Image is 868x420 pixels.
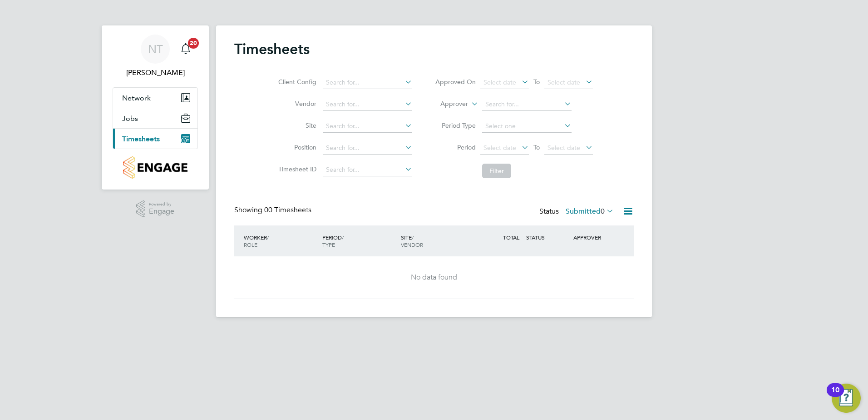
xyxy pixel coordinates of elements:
span: TOTAL [503,234,519,241]
span: To [531,76,542,88]
input: Search for... [323,98,412,111]
span: Network [122,94,151,102]
label: Timesheet ID [276,165,316,173]
label: Client Config [276,78,316,86]
a: 20 [177,35,195,64]
div: APPROVER [571,229,618,245]
span: Nathan Turner [113,67,198,78]
span: 00 Timesheets [264,205,311,215]
span: Select date [483,78,516,86]
button: Jobs [113,108,197,128]
span: Select date [547,78,580,86]
span: / [267,234,269,241]
span: 0 [601,207,605,216]
span: ROLE [244,241,257,248]
a: Powered byEngage [136,200,175,218]
input: Search for... [323,76,412,89]
label: Period [435,143,476,151]
nav: Main navigation [102,25,209,190]
label: Approver [427,100,468,109]
div: WORKER [242,229,320,253]
label: Position [276,143,316,151]
div: Showing [234,205,313,215]
div: SITE [399,229,477,253]
div: 10 [831,390,839,402]
img: countryside-properties-logo-retina.png [123,156,187,179]
div: Status [539,205,616,218]
span: / [342,234,344,241]
button: Timesheets [113,129,197,149]
button: Open Resource Center, 10 new notifications [832,384,861,413]
div: PERIOD [320,229,399,253]
div: No data found [243,273,625,282]
label: Site [276,121,316,130]
input: Select one [482,120,572,133]
span: NT [148,43,163,55]
span: 20 [188,38,199,49]
span: Select date [547,144,580,152]
div: STATUS [524,229,571,245]
span: TYPE [322,241,335,248]
span: Powered by [149,200,174,208]
label: Period Type [435,121,476,130]
label: Vendor [276,100,316,108]
input: Search for... [323,164,412,176]
a: NT[PERSON_NAME] [113,35,198,78]
input: Search for... [323,120,412,133]
input: Search for... [482,98,572,111]
a: Go to home page [113,156,198,179]
button: Filter [482,164,511,178]
span: Select date [483,144,516,152]
input: Search for... [323,142,412,155]
span: To [531,141,542,153]
label: Approved On [435,78,476,86]
h2: Timesheets [234,40,310,58]
span: VENDOR [401,241,423,248]
label: Submitted [566,207,614,216]
span: Timesheets [122,135,160,143]
span: / [412,234,414,241]
span: Engage [149,208,174,215]
button: Network [113,88,197,108]
span: Jobs [122,114,138,123]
